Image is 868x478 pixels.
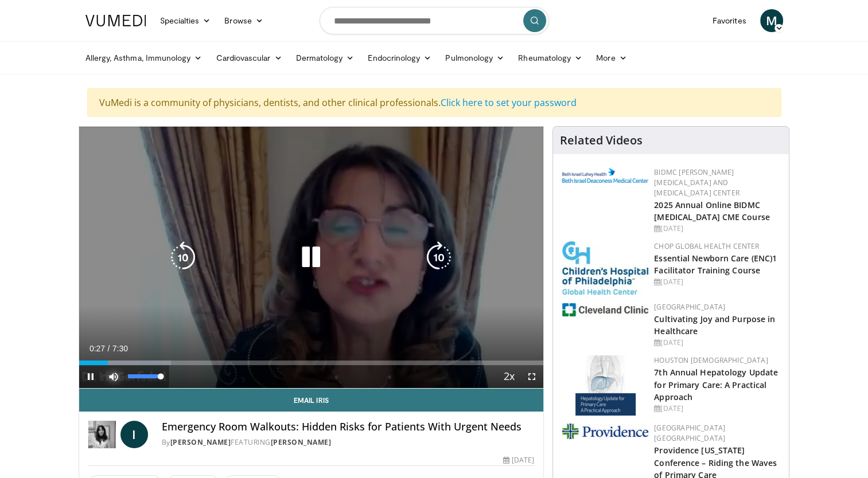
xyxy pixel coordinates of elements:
a: Click here to set your password [441,96,577,109]
div: Progress Bar [79,361,544,365]
a: Cultivating Joy and Purpose in Healthcare [654,314,775,336]
a: Pulmonology [438,46,511,69]
div: [DATE] [654,277,780,287]
a: BIDMC [PERSON_NAME][MEDICAL_DATA] and [MEDICAL_DATA] Center [654,167,739,198]
button: Fullscreen [520,365,543,388]
span: 0:27 [89,344,105,353]
img: 83b65fa9-3c25-403e-891e-c43026028dd2.jpg.150x105_q85_autocrop_double_scale_upscale_version-0.2.jpg [575,355,636,416]
a: Specialties [153,9,218,32]
div: By FEATURING [162,437,535,448]
a: [PERSON_NAME] [271,437,332,447]
a: M [760,9,783,32]
img: VuMedi Logo [85,15,146,26]
img: 9aead070-c8c9-47a8-a231-d8565ac8732e.png.150x105_q85_autocrop_double_scale_upscale_version-0.2.jpg [562,424,648,439]
input: Search topics, interventions [320,7,549,34]
div: [DATE] [503,455,534,465]
a: Favorites [706,9,753,32]
div: [DATE] [654,338,780,348]
div: Volume Level [128,374,161,378]
div: [DATE] [654,224,780,234]
a: [GEOGRAPHIC_DATA] [654,302,725,312]
a: More [589,46,633,69]
span: / [108,344,110,353]
button: Playback Rate [497,365,520,388]
a: Endocrinology [361,46,438,69]
h4: Emergency Room Walkouts: Hidden Risks for Patients With Urgent Needs [162,421,535,433]
a: Houston [DEMOGRAPHIC_DATA] [654,355,768,365]
a: Browse [217,9,270,32]
h4: Related Videos [560,134,643,147]
a: Email Iris [79,389,544,412]
img: 8fbf8b72-0f77-40e1-90f4-9648163fd298.jpg.150x105_q85_autocrop_double_scale_upscale_version-0.2.jpg [562,241,648,295]
a: I [120,421,148,448]
img: Dr. Iris Gorfinkel [88,421,116,448]
div: [DATE] [654,403,780,414]
a: [GEOGRAPHIC_DATA] [GEOGRAPHIC_DATA] [654,423,725,443]
button: Mute [102,365,125,388]
a: CHOP Global Health Center [654,241,759,251]
img: 1ef99228-8384-4f7a-af87-49a18d542794.png.150x105_q85_autocrop_double_scale_upscale_version-0.2.jpg [562,303,648,316]
button: Pause [79,365,102,388]
a: Allergy, Asthma, Immunology [79,46,209,69]
a: Rheumatology [511,46,589,69]
a: 2025 Annual Online BIDMC [MEDICAL_DATA] CME Course [654,199,770,222]
img: c96b19ec-a48b-46a9-9095-935f19585444.png.150x105_q85_autocrop_double_scale_upscale_version-0.2.png [562,168,648,183]
video-js: Video Player [79,127,544,389]
a: 7th Annual Hepatology Update for Primary Care: A Practical Approach [654,367,778,402]
span: 7:30 [112,344,128,353]
a: [PERSON_NAME] [170,437,231,447]
a: Dermatology [289,46,361,69]
a: Cardiovascular [209,46,289,69]
div: VuMedi is a community of physicians, dentists, and other clinical professionals. [87,88,781,117]
a: Essential Newborn Care (ENC)1 Facilitator Training Course [654,253,777,276]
